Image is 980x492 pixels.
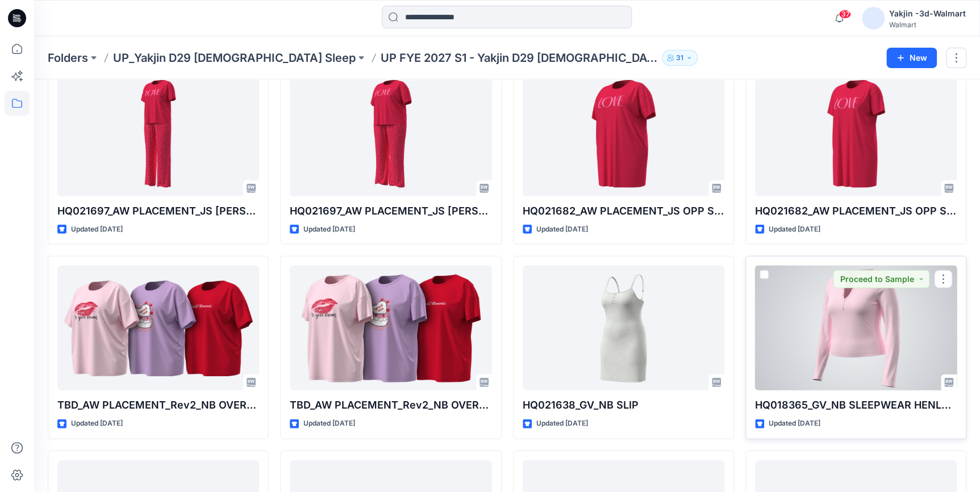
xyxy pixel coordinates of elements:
[381,50,657,66] p: UP FYE 2027 S1 - Yakjin D29 [DEMOGRAPHIC_DATA] Sleepwear
[769,224,820,236] p: Updated [DATE]
[862,7,885,30] img: avatar
[676,52,683,64] p: 31
[523,203,724,219] p: HQ021682_AW PLACEMENT_JS OPP SLEEPSHIRT_PLUS
[523,397,724,413] p: HQ021638_GV_NB SLIP
[290,203,491,219] p: HQ021697_AW PLACEMENT_JS [PERSON_NAME] SET PLUS
[290,397,491,413] p: TBD_AW PLACEMENT_Rev2_NB OVERSIZED T-SHIRT
[71,418,123,430] p: Updated [DATE]
[662,50,698,66] button: 31
[290,72,491,196] a: HQ021697_AW PLACEMENT_JS OPP PJ SET PLUS
[755,397,957,413] p: HQ018365_GV_NB SLEEPWEAR HENLEY TOP
[755,72,957,196] a: HQ021682_AW PLACEMENT_JS OPP SLEEPSHIRT
[57,266,259,390] a: TBD_AW PLACEMENT_Rev2_NB OVERSIZED T-SHIRT PLUS
[769,418,820,430] p: Updated [DATE]
[755,203,957,219] p: HQ021682_AW PLACEMENT_JS OPP SLEEPSHIRT
[536,224,588,236] p: Updated [DATE]
[57,203,259,219] p: HQ021697_AW PLACEMENT_JS [PERSON_NAME] SET
[889,20,966,29] div: Walmart
[755,266,957,390] a: HQ018365_GV_NB SLEEPWEAR HENLEY TOP
[523,266,724,390] a: HQ021638_GV_NB SLIP
[839,10,851,19] span: 37
[113,50,356,66] a: UP_Yakjin D29 [DEMOGRAPHIC_DATA] Sleep
[523,72,724,196] a: HQ021682_AW PLACEMENT_JS OPP SLEEPSHIRT_PLUS
[57,397,259,413] p: TBD_AW PLACEMENT_Rev2_NB OVERSIZED T-SHIRT PLUS
[303,418,355,430] p: Updated [DATE]
[48,50,88,66] a: Folders
[71,224,123,236] p: Updated [DATE]
[290,266,491,390] a: TBD_AW PLACEMENT_Rev2_NB OVERSIZED T-SHIRT
[889,7,966,20] div: Yakjin -3d-Walmart
[536,418,588,430] p: Updated [DATE]
[886,48,937,68] button: New
[303,224,355,236] p: Updated [DATE]
[57,72,259,196] a: HQ021697_AW PLACEMENT_JS OPP PJ SET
